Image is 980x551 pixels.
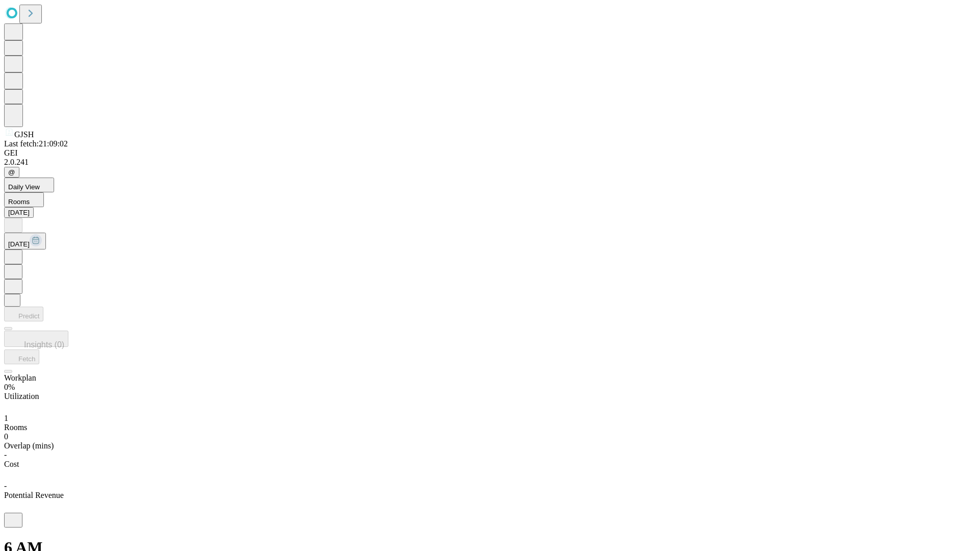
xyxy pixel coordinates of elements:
span: Workplan [4,373,36,382]
span: Daily View [8,183,40,191]
span: Rooms [4,423,27,432]
span: 0 [4,432,8,441]
span: 0% [4,383,15,391]
span: - [4,450,7,459]
div: 2.0.241 [4,158,976,167]
span: Insights (0) [24,340,64,349]
span: [DATE] [8,240,30,248]
button: [DATE] [4,207,34,218]
span: @ [8,168,15,176]
div: GEI [4,148,976,158]
span: Potential Revenue [4,491,64,499]
span: Utilization [4,392,39,400]
button: Daily View [4,178,54,192]
button: Fetch [4,349,39,364]
button: Predict [4,307,43,321]
span: - [4,482,7,490]
span: Overlap (mins) [4,441,54,450]
button: Rooms [4,192,44,207]
button: @ [4,167,19,178]
button: [DATE] [4,233,46,249]
span: GJSH [14,130,34,139]
button: Insights (0) [4,331,68,347]
span: Cost [4,460,19,468]
span: 1 [4,414,8,422]
span: Last fetch: 21:09:02 [4,139,68,148]
span: Rooms [8,198,30,206]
